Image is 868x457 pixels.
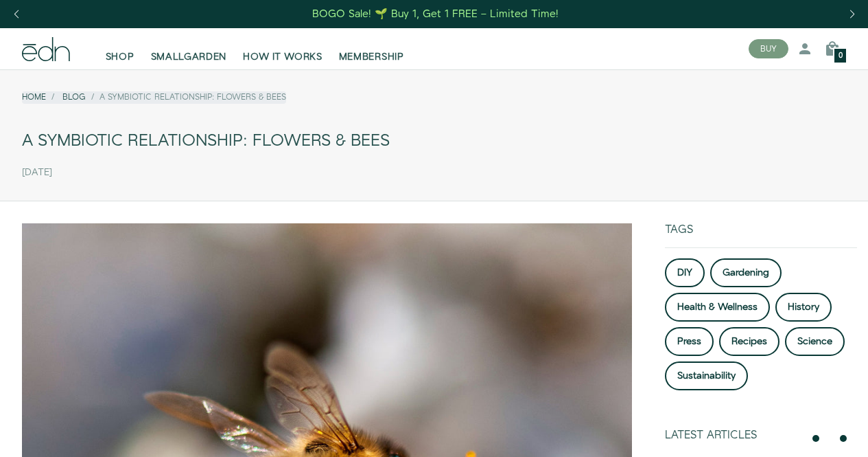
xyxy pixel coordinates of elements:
[710,258,782,287] a: Gardening
[243,50,322,64] span: HOW IT WORKS
[22,91,46,103] a: Home
[331,34,412,64] a: MEMBERSHIP
[665,223,857,247] div: Tags
[97,34,143,64] a: SHOP
[151,50,227,64] span: SMALLGARDEN
[312,7,559,21] div: BOGO Sale! 🌱 Buy 1, Get 1 FREE – Limited Time!
[86,91,286,103] li: A Symbiotic Relationship: Flowers & Bees
[22,126,846,157] div: A Symbiotic Relationship: Flowers & Bees
[665,293,770,322] a: Health & Wellness
[665,361,748,390] a: Sustainability
[235,34,330,64] a: HOW IT WORKS
[775,293,832,322] a: History
[838,52,843,60] span: 0
[749,39,788,58] button: BUY
[62,91,86,103] a: Blog
[719,327,779,356] a: Recipes
[311,3,560,25] a: BOGO Sale! 🌱 Buy 1, Get 1 FREE – Limited Time!
[22,91,286,103] nav: breadcrumbs
[106,50,134,64] span: SHOP
[665,327,714,356] a: Press
[665,258,705,287] a: DIY
[22,167,52,179] time: [DATE]
[339,50,404,64] span: MEMBERSHIP
[143,34,235,64] a: SMALLGARDEN
[665,429,802,442] div: Latest Articles
[785,327,845,356] a: Science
